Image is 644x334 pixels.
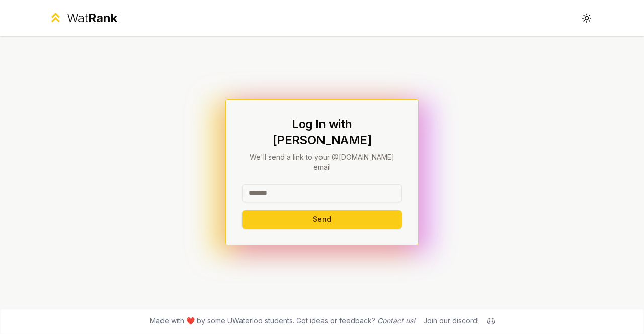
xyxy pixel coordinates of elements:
a: Contact us! [377,316,415,325]
span: Rank [88,11,117,25]
div: Wat [67,10,117,26]
h1: Log In with [PERSON_NAME] [242,116,402,148]
span: Made with ❤️ by some UWaterloo students. Got ideas or feedback? [150,316,415,326]
div: Join our discord! [423,316,479,326]
a: WatRank [48,10,117,26]
p: We'll send a link to your @[DOMAIN_NAME] email [242,152,402,172]
button: Send [242,210,402,229]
